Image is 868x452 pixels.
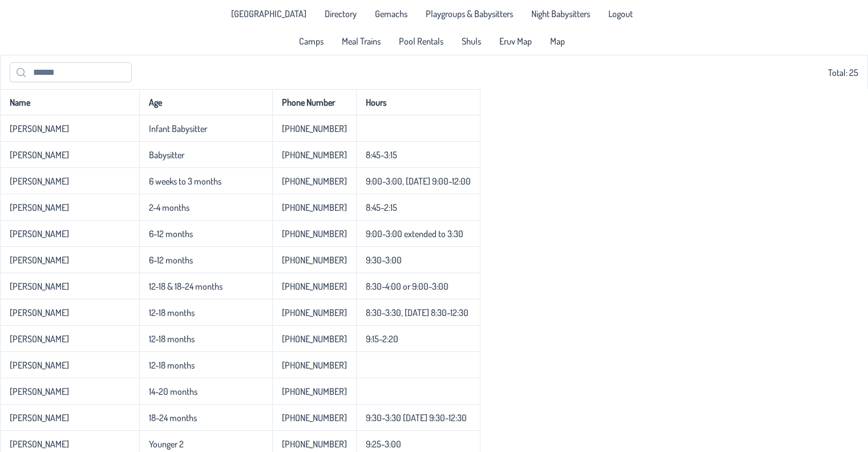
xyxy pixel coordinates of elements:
[419,5,520,23] a: Playgroups & Babysitters
[10,175,69,187] p-celleditor: [PERSON_NAME]
[10,307,69,318] p-celleditor: [PERSON_NAME]
[335,32,387,50] a: Meal Trains
[366,333,398,345] p-celleditor: 9:15-2:20
[292,32,330,50] a: Camps
[224,5,313,23] a: [GEOGRAPHIC_DATA]
[550,37,565,46] span: Map
[375,9,407,18] span: Gemachs
[426,9,513,18] span: Playgroups & Babysitters
[356,89,481,115] th: Hours
[492,32,539,50] a: Eruv Map
[282,438,347,450] p-celleditor: [PHONE_NUMBER]
[10,386,69,397] p-celleditor: [PERSON_NAME]
[149,412,197,423] p-celleditor: 18-24 months
[149,386,197,397] p-celleditor: 14-20 months
[531,9,590,18] span: Night Babysitters
[282,123,347,134] p-celleditor: [PHONE_NUMBER]
[366,281,449,292] p-celleditor: 8:30-4:00 or 9:00-3:00
[366,149,397,161] p-celleditor: 8:45-3:15
[462,37,481,46] span: Shuls
[282,202,347,213] p-celleditor: [PHONE_NUMBER]
[282,149,347,161] p-celleditor: [PHONE_NUMBER]
[608,9,633,18] span: Logout
[366,175,471,187] p-celleditor: 9:00-3:00, [DATE] 9:00-12:00
[149,149,184,161] p-celleditor: Babysitter
[282,307,347,318] p-celleditor: [PHONE_NUMBER]
[10,438,69,450] p-celleditor: [PERSON_NAME]
[10,333,69,345] p-celleditor: [PERSON_NAME]
[543,32,572,50] a: Map
[282,412,347,423] p-celleditor: [PHONE_NUMBER]
[399,37,443,46] span: Pool Rentals
[299,37,324,46] span: Camps
[149,281,223,292] p-celleditor: 12-18 & 18-24 months
[149,438,184,450] p-celleditor: Younger 2
[366,202,397,213] p-celleditor: 8:45-2:15
[149,202,189,213] p-celleditor: 2-4 months
[366,307,469,318] p-celleditor: 8:30-3:30, [DATE] 8:30-12:30
[10,359,69,371] p-celleditor: [PERSON_NAME]
[366,254,402,266] p-celleditor: 9:30-3:00
[282,175,347,187] p-celleditor: [PHONE_NUMBER]
[10,254,69,266] p-celleditor: [PERSON_NAME]
[392,32,450,50] a: Pool Rentals
[149,307,195,318] p-celleditor: 12-18 months
[10,202,69,213] p-celleditor: [PERSON_NAME]
[342,37,381,46] span: Meal Trains
[10,412,69,423] p-celleditor: [PERSON_NAME]
[10,281,69,292] p-celleditor: [PERSON_NAME]
[368,5,414,23] a: Gemachs
[149,123,207,134] p-celleditor: Infant Babysitter
[366,228,463,239] p-celleditor: 9:00-3:00 extended to 3:30
[366,438,401,450] p-celleditor: 9:25-3:00
[10,62,858,82] div: Total: 25
[455,32,488,50] a: Shuls
[325,9,357,18] span: Directory
[231,9,306,18] span: [GEOGRAPHIC_DATA]
[282,254,347,266] p-celleditor: [PHONE_NUMBER]
[318,5,364,23] a: Directory
[139,89,272,115] th: Age
[10,228,69,239] p-celleditor: [PERSON_NAME]
[499,37,532,46] span: Eruv Map
[224,5,313,23] li: Pine Lake Park
[282,333,347,345] p-celleditor: [PHONE_NUMBER]
[282,359,347,371] p-celleditor: [PHONE_NUMBER]
[282,386,347,397] p-celleditor: [PHONE_NUMBER]
[272,89,356,115] th: Phone Number
[282,228,347,239] p-celleditor: [PHONE_NUMBER]
[149,228,193,239] p-celleditor: 6-12 months
[149,175,221,187] p-celleditor: 6 weeks to 3 months
[149,333,195,345] p-celleditor: 12-18 months
[10,123,69,134] p-celleditor: [PERSON_NAME]
[601,5,640,23] li: Logout
[524,5,597,23] a: Night Babysitters
[282,281,347,292] p-celleditor: [PHONE_NUMBER]
[149,254,193,266] p-celleditor: 6-12 months
[10,149,69,161] p-celleditor: [PERSON_NAME]
[366,412,467,423] p-celleditor: 9:30-3:30 [DATE] 9:30-12:30
[149,359,195,371] p-celleditor: 12-18 months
